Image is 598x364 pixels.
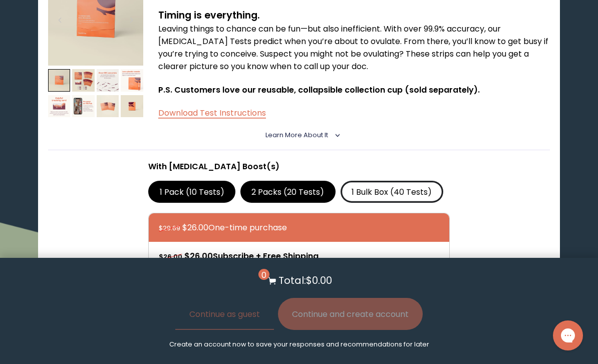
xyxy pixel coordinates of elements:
[97,69,119,92] img: thumbnail image
[341,181,443,203] label: 1 Bulk Box (40 Tests)
[175,298,274,330] button: Continue as guest
[158,107,266,119] a: Download Test Instructions
[478,84,480,96] span: .
[158,23,550,73] p: Leaving things to chance can be fun—but also inefficient. With over 99.9% accuracy, our [MEDICAL_...
[278,273,332,288] p: Total: $0.00
[158,84,478,96] span: P.S. Customers love our reusable, collapsible collection cup (sold separately)
[278,298,423,330] button: Continue and create account
[265,131,328,139] span: Learn More About it
[97,95,119,118] img: thumbnail image
[148,160,450,173] p: With [MEDICAL_DATA] Boost(s)
[548,317,588,354] iframe: Gorgias live chat messenger
[331,133,340,138] i: <
[240,181,336,203] label: 2 Packs (20 Tests)
[265,131,333,140] summary: Learn More About it <
[48,69,71,92] img: thumbnail image
[258,269,269,280] span: 0
[121,95,143,118] img: thumbnail image
[121,69,143,92] img: thumbnail image
[148,181,235,203] label: 1 Pack (10 Tests)
[158,9,260,22] strong: Timing is everything.
[72,95,95,118] img: thumbnail image
[169,340,429,349] p: Create an account now to save your responses and recommendations for later
[48,95,71,118] img: thumbnail image
[72,69,95,92] img: thumbnail image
